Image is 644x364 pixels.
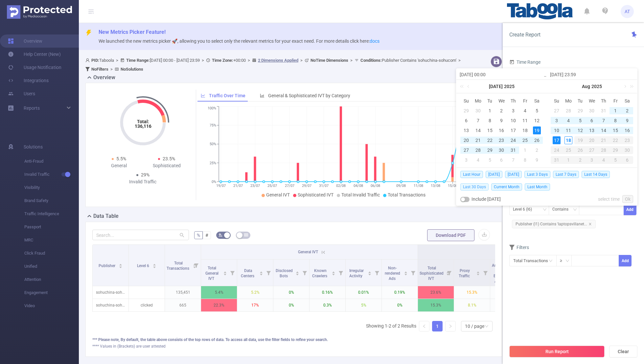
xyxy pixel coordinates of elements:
[99,38,379,44] span: We launched the new metrics picker 🚀, allowing you to select only the relevant metrics for your e...
[519,116,531,125] td: July 11, 2025
[507,98,519,104] span: Th
[621,146,633,154] div: 30
[507,125,519,135] td: July 17, 2025
[7,5,72,19] img: Protected Media
[496,155,508,165] td: August 6, 2025
[24,168,79,181] span: Invalid Traffic
[586,146,598,154] div: 27
[310,58,348,63] b: No Time Dimensions
[563,98,574,104] span: Mo
[85,58,463,72] span: Taboola [DATE] 00:00 - [DATE] 23:59 +00:00
[563,146,574,154] div: 25
[551,106,563,116] td: July 27, 2025
[600,107,608,115] div: 31
[432,321,443,331] li: 1
[163,156,175,161] span: 23.5%
[626,80,635,93] a: Next year (Control + right)
[497,136,505,144] div: 23
[588,126,596,134] div: 13
[459,80,467,93] a: Last year (Control + left)
[521,126,529,134] div: 18
[600,117,608,125] div: 7
[496,96,508,106] th: Wed
[551,135,563,145] td: August 17, 2025
[466,80,472,93] a: Previous month (PageUp)
[8,61,61,74] a: Usage Notification
[509,32,540,38] span: Create Report
[462,156,470,164] div: 3
[472,145,484,155] td: July 28, 2025
[137,119,149,124] tspan: Total:
[521,146,529,154] div: 1
[609,346,637,357] button: Clear
[472,96,484,106] th: Mon
[553,171,579,178] span: Last 7 Days
[609,116,621,125] td: August 8, 2025
[462,117,470,125] div: 6
[598,98,609,104] span: Th
[486,156,494,164] div: 5
[509,146,517,154] div: 31
[624,204,636,215] button: Add
[531,98,543,104] span: Sa
[576,126,584,134] div: 12
[509,156,517,164] div: 7
[486,126,494,134] div: 15
[472,125,484,135] td: July 14, 2025
[621,156,633,164] div: 6
[611,126,619,134] div: 15
[91,67,108,72] b: No Filters
[521,136,529,144] div: 25
[24,220,79,234] span: Passport
[460,155,472,165] td: August 3, 2025
[586,125,598,135] td: August 13, 2025
[598,146,609,154] div: 28
[93,74,115,81] h2: Overview
[24,194,79,207] span: Brand Safety
[268,93,350,98] span: General & Sophisticated IVT by Category
[509,117,517,125] div: 10
[622,80,628,93] a: Next month (PageDown)
[621,155,633,165] td: September 6, 2025
[485,324,489,329] i: icon: down
[460,125,472,135] td: July 13, 2025
[574,98,586,104] span: Tu
[586,96,598,106] th: Wed
[143,162,191,169] div: Sophisticated
[456,58,463,63] span: >
[348,58,355,63] span: >
[210,161,216,165] tspan: 25%
[551,125,563,135] td: August 10, 2025
[472,116,484,125] td: July 7, 2025
[507,106,519,116] td: July 3, 2025
[460,96,472,106] th: Sun
[609,146,621,154] div: 29
[513,204,537,215] div: Level 6 (l6)
[497,107,505,115] div: 2
[24,299,79,312] span: Video
[609,135,621,145] td: August 22, 2025
[210,123,216,127] tspan: 75%
[474,146,482,154] div: 28
[586,135,598,145] td: August 20, 2025
[551,146,563,154] div: 24
[598,156,609,164] div: 4
[85,30,92,36] i: icon: thunderbolt
[563,145,574,155] td: August 25, 2025
[496,135,508,145] td: July 23, 2025
[521,156,529,164] div: 8
[121,67,143,72] b: No Solutions
[609,156,621,164] div: 5
[563,106,574,116] td: July 28, 2025
[623,107,631,115] div: 2
[462,126,470,134] div: 13
[611,107,619,115] div: 1
[488,80,503,93] a: [DATE]
[260,93,264,98] i: icon: bar-chart
[422,324,426,328] i: icon: left
[212,180,216,184] tspan: 0%
[574,146,586,154] div: 26
[625,5,630,18] span: AT
[509,59,540,65] span: Time Range
[462,146,470,154] div: 27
